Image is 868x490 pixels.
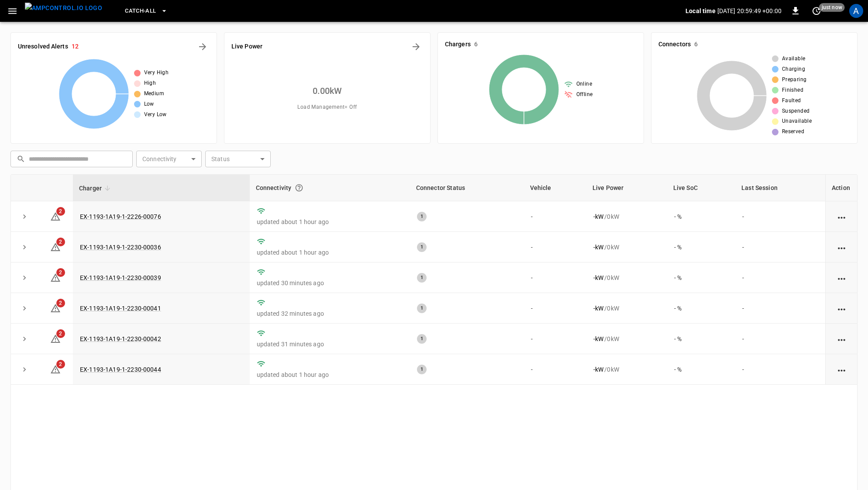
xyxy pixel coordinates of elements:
th: Vehicle [524,175,586,201]
div: action cell options [836,243,847,252]
div: / 0 kW [593,273,660,282]
div: / 0 kW [593,212,660,221]
div: action cell options [836,335,847,343]
p: updated about 1 hour ago [257,370,403,379]
button: expand row [18,210,31,223]
td: - [524,324,586,354]
p: updated 32 minutes ago [257,309,403,318]
h6: Live Power [231,42,262,52]
div: 1 [417,334,427,344]
td: - % [667,232,735,262]
p: - kW [593,212,603,221]
span: 2 [56,268,65,277]
div: 1 [417,273,427,283]
div: 1 [417,212,427,221]
button: expand row [18,302,31,315]
button: expand row [18,271,31,284]
span: just now [819,3,845,12]
td: - [735,354,825,385]
span: Charging [782,65,805,74]
button: set refresh interval [809,4,823,18]
div: / 0 kW [593,304,660,313]
a: 2 [50,243,61,250]
p: - kW [593,243,603,252]
td: - [735,201,825,232]
button: Connection between the charger and our software. [291,180,307,196]
th: Connector Status [410,175,524,201]
td: - % [667,201,735,232]
button: All Alerts [196,40,210,54]
button: Energy Overview [409,40,423,54]
a: 2 [50,304,61,311]
div: 1 [417,365,427,374]
h6: 6 [474,40,478,49]
span: Very Low [144,110,167,119]
span: High [144,79,156,88]
td: - [524,354,586,385]
td: - [735,324,825,354]
p: - kW [593,304,603,313]
div: / 0 kW [593,335,660,343]
span: Preparing [782,76,807,84]
span: 2 [56,207,65,216]
a: EX-1193-1A19-1-2230-00044 [80,366,161,373]
td: - % [667,354,735,385]
td: - [524,232,586,262]
a: EX-1193-1A19-1-2230-00039 [80,274,161,281]
td: - [524,201,586,232]
a: 2 [50,366,61,373]
h6: Chargers [445,40,471,49]
span: Low [144,100,154,109]
span: 2 [56,329,65,338]
div: / 0 kW [593,365,660,374]
h6: Unresolved Alerts [18,42,68,52]
p: - kW [593,335,603,343]
td: - [735,232,825,262]
a: EX-1193-1A19-1-2226-00076 [80,213,161,220]
p: Local time [685,7,716,15]
p: [DATE] 20:59:49 +00:00 [717,7,782,15]
button: expand row [18,332,31,345]
button: Catch-all [121,3,171,20]
th: Last Session [735,175,825,201]
span: Very High [144,69,169,77]
p: updated about 1 hour ago [257,248,403,257]
span: Catch-all [125,6,156,16]
span: Reserved [782,128,804,136]
th: Live Power [586,175,667,201]
h6: 6 [694,40,698,49]
span: Unavailable [782,117,812,126]
td: - % [667,293,735,324]
td: - [524,262,586,293]
span: Available [782,55,806,63]
p: - kW [593,273,603,282]
p: updated 30 minutes ago [257,279,403,287]
td: - [524,293,586,324]
td: - [735,262,825,293]
a: 2 [50,335,61,342]
span: Load Management = Off [297,103,357,112]
div: / 0 kW [593,243,660,252]
button: expand row [18,363,31,376]
span: Faulted [782,97,801,105]
td: - [735,293,825,324]
h6: Connectors [658,40,691,49]
a: EX-1193-1A19-1-2230-00036 [80,244,161,251]
span: Charger [79,183,113,193]
span: Offline [576,90,593,99]
span: 2 [56,360,65,369]
img: ampcontrol.io logo [25,3,102,14]
span: Suspended [782,107,810,116]
div: 1 [417,304,427,313]
h6: 12 [72,42,79,52]
a: EX-1193-1A19-1-2230-00041 [80,305,161,312]
button: expand row [18,241,31,254]
span: Medium [144,90,164,98]
span: Finished [782,86,803,95]
h6: 0.00 kW [313,84,342,98]
p: - kW [593,365,603,374]
div: 1 [417,242,427,252]
td: - % [667,324,735,354]
p: updated 31 minutes ago [257,340,403,349]
p: updated about 1 hour ago [257,217,403,226]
